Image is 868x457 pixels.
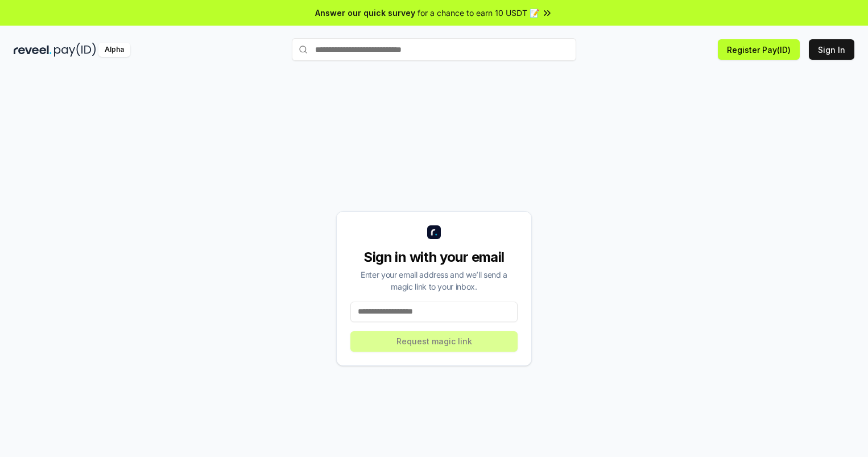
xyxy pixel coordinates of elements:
span: for a chance to earn 10 USDT 📝 [418,7,539,19]
div: Enter your email address and we’ll send a magic link to your inbox. [350,269,518,293]
img: pay_id [54,43,96,57]
img: reveel_dark [14,43,52,57]
div: Alpha [98,43,130,57]
span: Answer our quick survey [315,7,415,19]
div: Sign in with your email [350,248,518,266]
img: logo_small [427,225,441,239]
button: Register Pay(ID) [718,39,800,60]
button: Sign In [809,39,854,60]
